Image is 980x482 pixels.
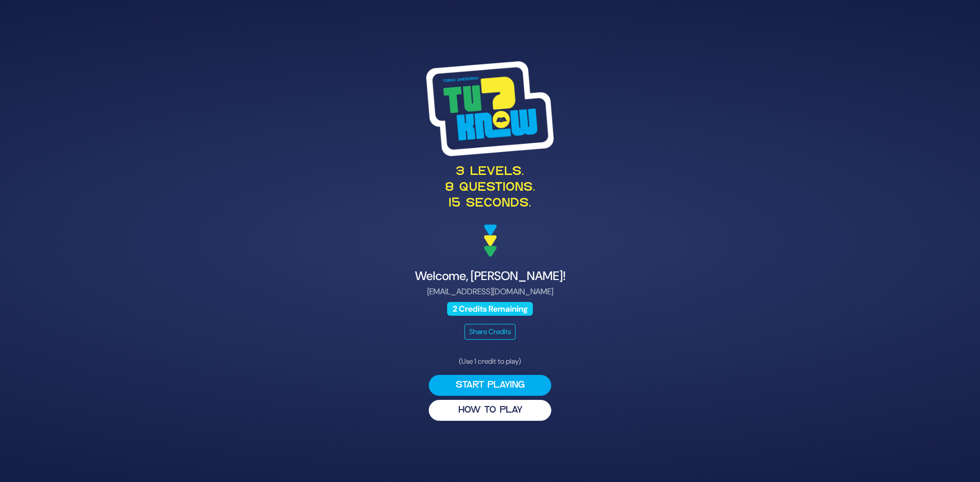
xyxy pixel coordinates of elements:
[484,224,497,257] img: decoration arrows
[464,324,516,340] button: Share Credits
[241,286,739,298] p: [EMAIL_ADDRESS][DOMAIN_NAME]
[426,61,554,156] img: Tournament Logo
[429,400,551,421] button: HOW TO PLAY
[241,164,739,212] p: 3 levels. 8 questions. 15 seconds.
[429,375,551,396] button: Start Playing
[429,356,551,367] p: (Use 1 credit to play)
[447,302,533,316] span: 2 Credits Remaining
[241,269,739,284] h4: Welcome, [PERSON_NAME]!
